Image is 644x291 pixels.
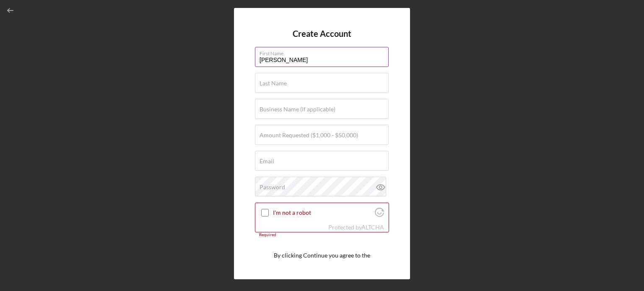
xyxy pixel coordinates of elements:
[274,251,370,270] p: By clicking Continue you agree to the and
[273,209,372,216] label: I'm not a robot
[260,132,358,139] label: Amount Requested ($1,000 - $50,000)
[260,184,285,191] label: Password
[260,80,287,87] label: Last Name
[260,158,274,165] label: Email
[293,29,351,39] h4: Create Account
[260,106,335,113] label: Business Name (if applicable)
[375,211,384,218] a: Visit Altcha.org
[361,224,384,231] a: Visit Altcha.org
[255,232,389,237] div: Required
[260,47,389,57] label: First Name
[328,224,384,231] div: Protected by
